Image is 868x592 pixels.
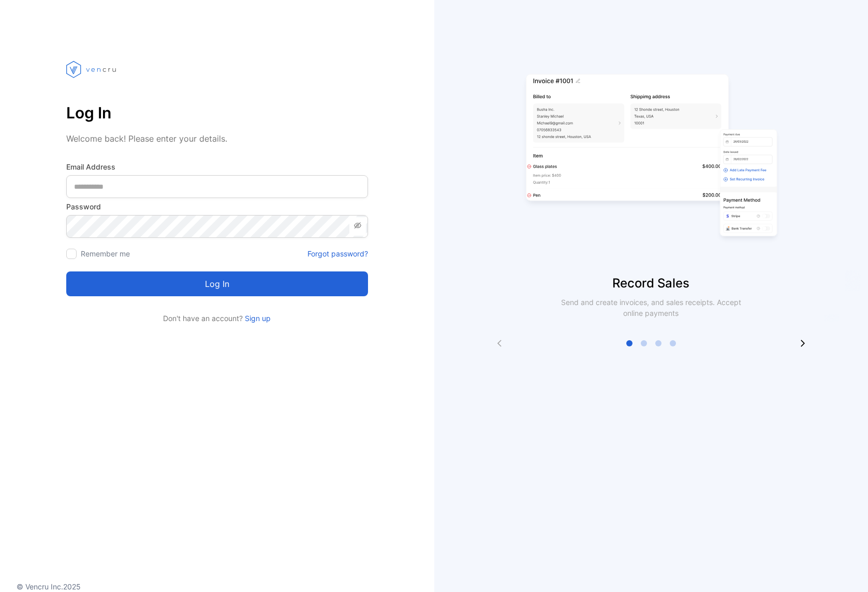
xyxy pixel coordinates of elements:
[66,41,118,97] img: vencru logo
[66,132,368,145] p: Welcome back! Please enter your details.
[81,249,130,258] label: Remember me
[66,161,368,172] label: Email Address
[66,201,368,212] label: Password
[552,297,751,318] p: Send and create invoices, and sales receipts. Accept online payments
[66,100,368,125] p: Log In
[307,248,368,259] a: Forgot password?
[66,313,368,324] p: Don't have an account?
[522,41,781,274] img: slider image
[825,549,868,592] iframe: LiveChat chat widget
[243,314,271,323] a: Sign up
[66,271,368,296] button: Log in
